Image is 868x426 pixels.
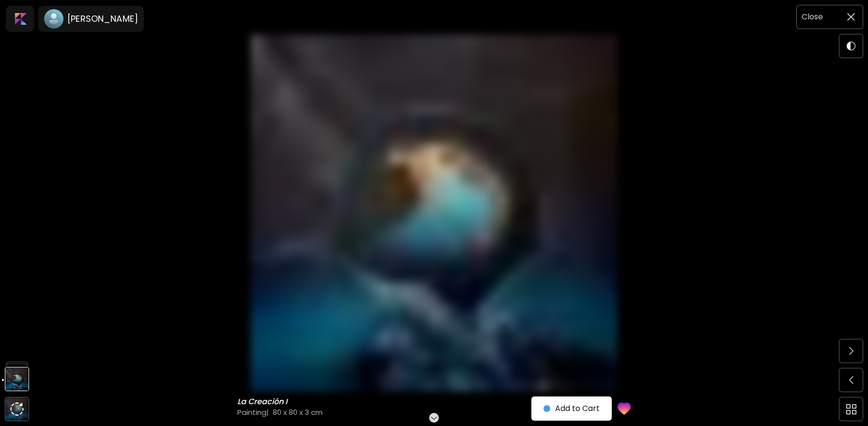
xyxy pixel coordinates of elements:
h6: La Creación I [237,397,290,407]
button: favorites [612,396,637,422]
h6: [PERSON_NAME] [67,13,138,25]
img: favorites [618,401,631,416]
button: Add to Cart [531,396,612,421]
h4: Painting | 80 x 80 x 3 cm [237,407,551,417]
span: Add to Cart [543,403,600,414]
h6: Close [802,11,823,23]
